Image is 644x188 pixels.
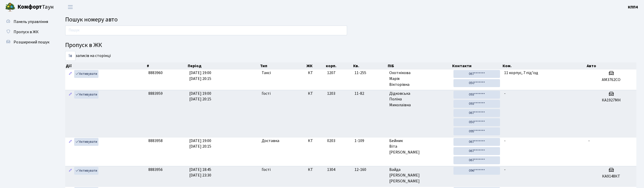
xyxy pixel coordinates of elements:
[14,19,48,25] span: Панель управління
[389,167,449,184] span: Вайда [PERSON_NAME] [PERSON_NAME]
[148,167,163,172] span: 8883956
[588,77,634,82] h5: AM3762CO
[306,62,325,69] th: ЖК
[262,167,271,173] span: Гості
[3,27,54,37] a: Пропуск в ЖК
[14,29,39,35] span: Пропуск в ЖК
[146,62,187,69] th: #
[308,167,323,173] span: КТ
[65,15,118,24] span: Пошук номеру авто
[628,4,638,10] a: КПП4
[17,3,42,11] b: Комфорт
[189,91,211,102] span: [DATE] 19:00 [DATE] 20:15
[389,70,449,88] span: Охотнікова Марія Вікторівна
[189,138,211,149] span: [DATE] 19:00 [DATE] 20:15
[308,138,323,144] span: КТ
[67,138,73,146] a: Редагувати
[327,138,335,144] span: 0203
[504,70,538,76] span: 11 корпус, 7 під'їзд
[327,70,335,76] span: 1207
[308,70,323,76] span: КТ
[148,138,163,144] span: 8883958
[67,91,73,99] a: Редагувати
[67,70,73,78] a: Редагувати
[148,91,163,96] span: 8883959
[74,91,98,99] a: Активувати
[14,39,49,45] span: Розширений пошук
[17,3,54,11] span: Таун
[74,70,98,78] a: Активувати
[588,174,634,179] h5: КА9148КТ
[5,2,15,12] img: logo.png
[452,62,502,69] th: Контакти
[65,62,146,69] th: Дії
[65,26,347,35] input: Пошук
[389,91,449,108] span: Дідковська Поліна Миколаївна
[65,51,111,61] label: записів на сторінці
[308,91,323,97] span: КТ
[353,62,387,69] th: Кв.
[65,42,636,49] h4: Пропуск в ЖК
[74,167,98,175] a: Активувати
[74,138,98,146] a: Активувати
[327,167,335,172] span: 1304
[262,138,279,144] span: Доставка
[67,167,73,175] a: Редагувати
[504,167,506,172] span: -
[586,62,636,69] th: Авто
[325,62,353,69] th: корп.
[628,4,638,10] b: КПП4
[65,51,75,61] select: записів на сторінці
[504,91,506,96] span: -
[354,70,385,76] span: 11-255
[262,91,271,97] span: Гості
[64,3,77,11] button: Переключити навігацію
[260,62,306,69] th: Тип
[387,62,452,69] th: ПІБ
[3,37,54,47] a: Розширений пошук
[148,70,163,76] span: 8883960
[189,167,211,178] span: [DATE] 18:45 [DATE] 23:30
[189,70,211,81] span: [DATE] 19:00 [DATE] 20:15
[187,62,260,69] th: Період
[354,91,385,97] span: 11-82
[262,70,271,76] span: Таксі
[502,62,586,69] th: Ком.
[354,167,385,173] span: 12-160
[588,138,590,144] span: -
[504,138,506,144] span: -
[354,138,385,144] span: 1-109
[389,138,449,156] span: Бейник Віта [PERSON_NAME]
[3,17,54,27] a: Панель управління
[327,91,335,96] span: 1203
[588,98,634,103] h5: КА1927МН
